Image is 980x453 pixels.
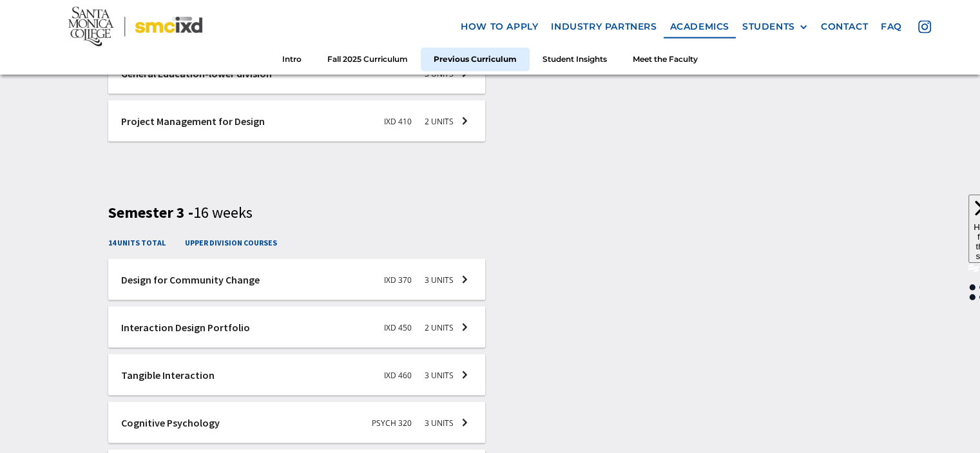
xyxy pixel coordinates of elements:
[108,236,166,249] h4: 14 units total
[742,21,795,32] div: STUDENTS
[544,15,663,39] a: industry partners
[664,15,736,39] a: Academics
[874,15,908,39] a: faq
[68,7,202,46] img: Santa Monica College - SMC IxD logo
[314,48,421,72] a: Fall 2025 Curriculum
[421,48,530,72] a: Previous Curriculum
[530,48,620,72] a: Student Insights
[814,15,874,39] a: contact
[918,21,931,34] img: icon - instagram
[742,21,808,32] div: STUDENTS
[193,202,253,222] span: 16 weeks
[269,48,314,72] a: Intro
[454,15,544,39] a: how to apply
[620,48,711,72] a: Meet the Faculty
[108,204,872,222] h3: Semester 3 -
[185,236,277,249] h4: upper division courses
